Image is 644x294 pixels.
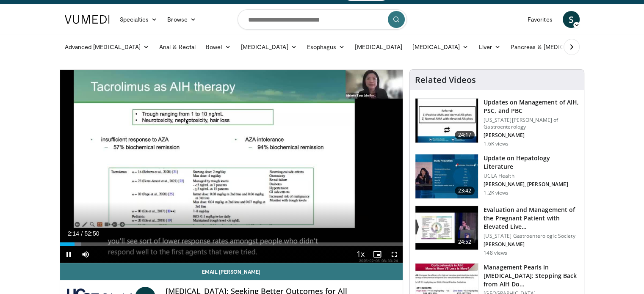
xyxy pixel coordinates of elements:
[65,15,110,24] img: VuMedi Logo
[352,246,369,263] button: Playback Rate
[154,38,201,55] a: Anal & Rectal
[484,132,579,139] p: [PERSON_NAME]
[415,206,478,250] img: daebd2ba-8761-487e-b053-e97194706b2a.150x105_q85_crop-smart_upscale.jpg
[484,206,579,231] h3: Evaluation and Management of the Pregnant Patient with Elevated Live…
[484,241,579,248] p: [PERSON_NAME]
[484,250,507,256] p: 148 views
[484,233,579,239] p: [US_STATE] Gastroenterologic Society
[386,246,403,263] button: Fullscreen
[484,181,579,188] p: [PERSON_NAME], [PERSON_NAME]
[484,190,509,196] p: 1.2K views
[302,38,350,55] a: Esophagus
[484,263,579,289] h3: Management Pearls in [MEDICAL_DATA]: Stepping Back from AIH Do…
[484,140,509,147] p: 1.6K views
[68,230,79,237] span: 2:14
[201,38,235,55] a: Bowel
[236,38,302,55] a: [MEDICAL_DATA]
[522,11,558,28] a: Favorites
[84,230,99,237] span: 52:50
[407,38,473,55] a: [MEDICAL_DATA]
[484,173,579,179] p: UCLA Health
[369,246,386,263] button: Enable picture-in-picture mode
[162,11,201,28] a: Browse
[415,154,579,199] a: 23:42 Update on Hepatology Literature UCLA Health [PERSON_NAME], [PERSON_NAME] 1.2K views
[415,99,478,143] img: a5aae1fc-8e42-41a7-b335-944941d05944.150x105_q85_crop-smart_upscale.jpg
[455,187,475,195] span: 23:42
[115,11,163,28] a: Specialties
[415,75,476,85] h4: Related Videos
[415,98,579,147] a: 24:17 Updates on Management of AIH, PSC, and PBC [US_STATE][PERSON_NAME] of Gastroenterology [PER...
[506,38,605,55] a: Pancreas & [MEDICAL_DATA]
[473,38,505,55] a: Liver
[60,246,77,263] button: Pause
[484,154,579,171] h3: Update on Hepatology Literature
[60,242,403,246] div: Progress Bar
[238,9,407,30] input: Search topics, interventions
[484,98,579,115] h3: Updates on Management of AIH, PSC, and PBC
[563,11,580,28] a: S
[60,38,155,55] a: Advanced [MEDICAL_DATA]
[81,230,83,237] span: /
[455,238,475,246] span: 24:52
[415,206,579,256] a: 24:52 Evaluation and Management of the Pregnant Patient with Elevated Live… [US_STATE] Gastroente...
[77,246,94,263] button: Mute
[484,117,579,130] p: [US_STATE][PERSON_NAME] of Gastroenterology
[60,263,403,280] a: Email [PERSON_NAME]
[455,131,475,139] span: 24:17
[60,70,403,263] video-js: Video Player
[415,154,478,198] img: 9eceac60-18e4-436c-a9a7-f328124018a2.150x105_q85_crop-smart_upscale.jpg
[350,38,407,55] a: [MEDICAL_DATA]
